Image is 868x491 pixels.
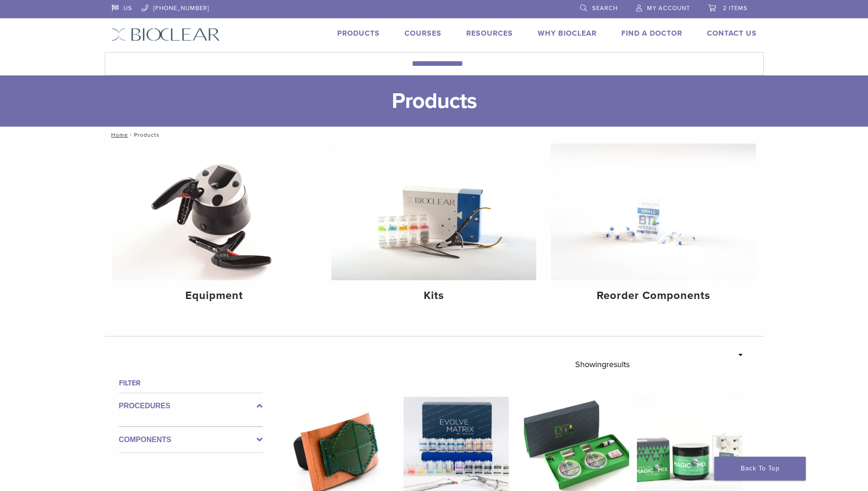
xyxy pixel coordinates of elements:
[112,28,220,41] img: Bioclear
[707,29,757,38] a: Contact Us
[558,288,749,304] h4: Reorder Components
[119,400,263,411] label: Procedures
[331,144,536,280] img: Kits
[551,144,756,310] a: Reorder Components
[723,5,748,12] span: 2 items
[538,29,597,38] a: Why Bioclear
[466,29,513,38] a: Resources
[551,144,756,280] img: Reorder Components
[621,29,682,38] a: Find A Doctor
[339,288,529,304] h4: Kits
[647,5,690,12] span: My Account
[119,434,263,445] label: Components
[105,127,764,143] nav: Products
[337,29,380,38] a: Products
[404,29,442,38] a: Courses
[112,144,317,280] img: Equipment
[575,355,630,374] p: Showing results
[331,144,536,310] a: Kits
[119,288,310,304] h4: Equipment
[128,133,134,137] span: /
[112,144,317,310] a: Equipment
[592,5,618,12] span: Search
[108,132,128,138] a: Home
[714,457,806,480] a: Back To Top
[119,378,263,389] h4: Filter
